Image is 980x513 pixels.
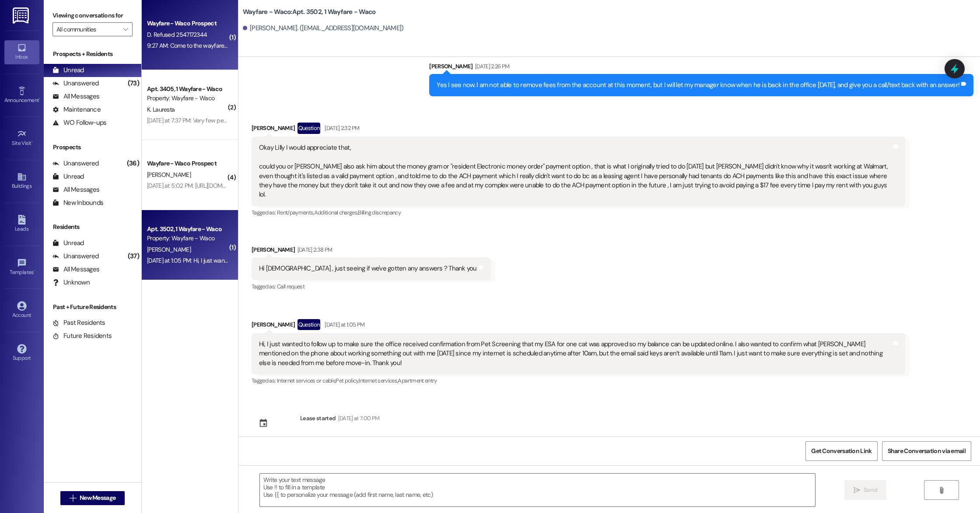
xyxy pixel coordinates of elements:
[252,280,491,293] div: Tagged as:
[473,62,510,71] div: [DATE] 2:26 PM
[805,441,877,461] button: Get Conversation Link
[13,7,31,24] img: ResiDesk Logo
[295,245,332,254] div: [DATE] 2:38 PM
[336,377,359,384] span: Pet policy ,
[44,222,141,232] div: Residents
[80,493,115,502] span: New Message
[243,7,376,17] b: Wayfare - Waco: Apt. 3502, 1 Wayfare - Waco
[147,31,207,39] span: D. Refused 2547172344
[336,414,380,423] div: [DATE] at 7:00 PM
[314,209,358,216] span: Additional charges ,
[34,268,35,274] span: •
[126,249,141,263] div: (37)
[44,302,141,312] div: Past + Future Residents
[277,283,304,290] span: Call request
[147,84,228,94] div: Apt. 3405, 1 Wayfare - Waco
[52,92,99,101] div: All Messages
[938,487,945,494] i: 
[147,246,191,253] span: [PERSON_NAME]
[52,252,99,261] div: Unanswered
[52,185,99,194] div: All Messages
[52,66,84,75] div: Unread
[429,62,973,74] div: [PERSON_NAME]
[125,157,141,170] div: (36)
[147,159,228,168] div: Wayfare - Waco Prospect
[147,225,228,234] div: Apt. 3502, 1 Wayfare - Waco
[44,49,141,59] div: Prospects + Residents
[297,123,321,134] div: Question
[147,19,228,28] div: Wayfare - Waco Prospect
[52,118,106,127] div: WO Follow-ups
[4,299,39,322] a: Account
[147,234,228,243] div: Property: Wayfare - Waco
[123,26,128,33] i: 
[44,143,141,152] div: Prospects
[147,182,252,190] div: [DATE] at 5:02 PM: [URL][DOMAIN_NAME]
[4,256,39,279] a: Templates •
[60,491,125,505] button: New Message
[147,94,228,103] div: Property: Wayfare - Waco
[56,22,119,36] input: All communities
[811,446,871,456] span: Get Conversation Link
[52,278,90,287] div: Unknown
[297,319,321,330] div: Question
[147,116,317,124] div: [DATE] at 7:37 PM: Very few people are not cleaning after their dogs
[4,212,39,236] a: Leads
[52,9,133,22] label: Viewing conversations for
[4,341,39,365] a: Support
[359,377,398,384] span: Internet services ,
[147,171,191,179] span: [PERSON_NAME]
[39,96,40,102] span: •
[147,42,746,49] div: 9:27 AM: Come to the wayfarer! Starting in September move In Office Talks to you. Text [PERSON_NA...
[398,377,437,384] span: Apartment entry
[888,446,966,456] span: Share Conversation via email
[277,209,314,216] span: Rent/payments ,
[52,79,99,88] div: Unanswered
[854,487,860,494] i: 
[252,123,906,137] div: [PERSON_NAME]
[252,319,906,333] div: [PERSON_NAME]
[52,198,103,207] div: New Inbounds
[126,77,141,90] div: (73)
[322,123,359,133] div: [DATE] 2:32 PM
[4,126,39,150] a: Site Visit •
[252,206,906,219] div: Tagged as:
[243,24,404,33] div: [PERSON_NAME]. ([EMAIL_ADDRESS][DOMAIN_NAME])
[52,239,84,248] div: Unread
[4,40,39,64] a: Inbox
[4,169,39,193] a: Buildings
[259,264,477,273] div: Hi [DEMOGRAPHIC_DATA] , just seeing if we've gotten any answers ? Thank you
[300,414,336,423] div: Lease started
[252,374,906,387] div: Tagged as:
[358,209,401,216] span: Billing discrepancy
[52,159,99,168] div: Unanswered
[844,480,887,500] button: Send
[864,485,877,495] span: Send
[52,265,99,274] div: All Messages
[437,81,959,90] div: Yes I see now. I am not able to remove fees from the account at this moment, but I will let my ma...
[147,105,175,113] span: K. Lauresta
[52,318,105,327] div: Past Residents
[31,139,33,145] span: •
[52,105,101,114] div: Maintenance
[52,172,84,181] div: Unread
[52,331,112,341] div: Future Residents
[882,441,971,461] button: Share Conversation via email
[252,245,491,257] div: [PERSON_NAME]
[70,495,76,502] i: 
[277,377,336,384] span: Internet services or cable ,
[259,143,892,200] div: Okay Lilly I would appreciate that, could you or [PERSON_NAME] also ask him about the money gram ...
[259,340,892,368] div: Hi, I just wanted to follow up to make sure the office received confirmation from Pet Screening t...
[322,320,364,329] div: [DATE] at 1:05 PM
